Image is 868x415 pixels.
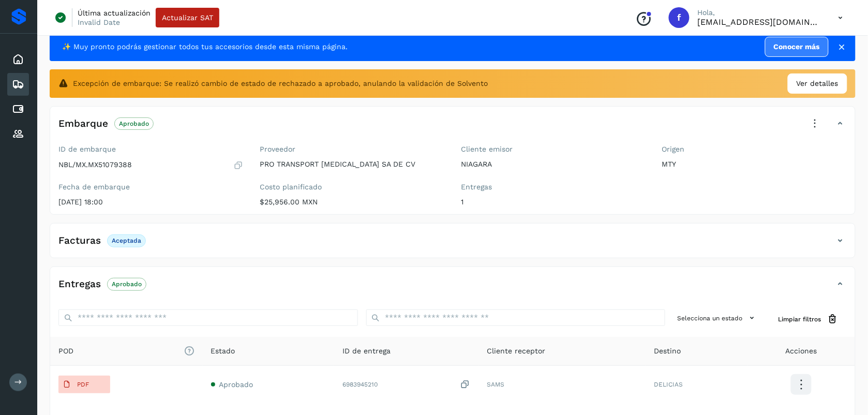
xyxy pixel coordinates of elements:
[260,183,444,191] label: Costo planificado
[58,346,194,357] span: POD
[646,366,747,403] td: DELICIAS
[654,346,681,357] span: Destino
[478,366,646,403] td: SAMS
[58,160,132,169] p: NBL/MX.MX51079388
[662,145,847,154] label: Origen
[260,160,444,169] p: PRO TRANSPORT [MEDICAL_DATA] SA DE CV
[78,18,120,27] p: Invalid Date
[260,198,444,206] p: $25,956.00 MXN
[461,145,646,154] label: Cliente emisor
[58,235,101,247] h4: Facturas
[73,78,488,89] span: Excepción de embarque: Se realizó cambio de estado de rechazado a aprobado, anulando la validació...
[50,232,855,258] div: FacturasAceptada
[698,17,822,27] p: fepadilla@niagarawater.com
[211,346,235,357] span: Estado
[58,376,110,393] button: PDF
[779,315,821,324] span: Limpiar filtros
[119,120,149,127] p: Aprobado
[58,183,243,191] label: Fecha de embarque
[461,198,646,206] p: 1
[162,14,213,21] span: Actualizar SAT
[58,118,108,130] h4: Embarque
[770,309,847,329] button: Limpiar filtros
[487,346,545,357] span: Cliente receptor
[342,346,391,357] span: ID de entrega
[78,8,151,18] p: Última actualización
[7,123,29,145] div: Proveedores
[260,145,444,154] label: Proveedor
[112,280,142,288] p: Aprobado
[58,198,243,206] p: [DATE] 18:00
[342,379,470,390] div: 6983945210
[662,160,847,169] p: MTY
[461,183,646,191] label: Entregas
[698,8,822,17] p: Hola,
[156,8,219,27] button: Actualizar SAT
[7,48,29,71] div: Inicio
[112,237,141,244] p: Aceptada
[58,145,243,154] label: ID de embarque
[7,73,29,96] div: Embarques
[797,78,839,89] span: Ver detalles
[7,98,29,121] div: Cuentas por pagar
[461,160,646,169] p: NIAGARA
[765,37,829,57] a: Conocer más
[77,381,89,388] p: PDF
[674,309,762,327] button: Selecciona un estado
[50,115,855,141] div: EmbarqueAprobado
[62,41,348,52] span: ✨ Muy pronto podrás gestionar todos tus accesorios desde esta misma página.
[219,380,253,389] span: Aprobado
[786,346,817,357] span: Acciones
[58,278,101,290] h4: Entregas
[50,275,855,301] div: EntregasAprobado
